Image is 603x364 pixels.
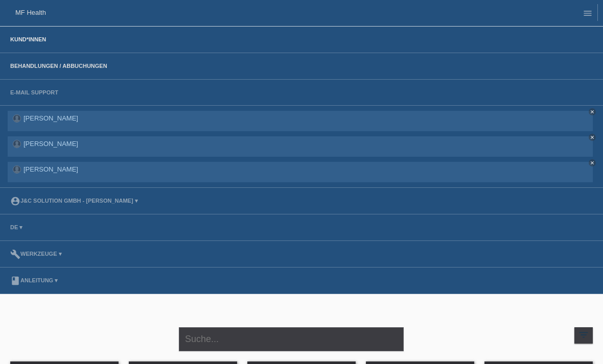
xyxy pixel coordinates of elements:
i: filter_list [578,329,589,341]
a: Behandlungen / Abbuchungen [5,63,112,69]
a: menu [577,10,598,16]
a: close [589,134,596,141]
a: MF Health [15,9,46,16]
a: E-Mail Support [5,89,63,95]
a: DE ▾ [5,224,28,230]
i: build [10,249,20,259]
a: [PERSON_NAME] [24,165,78,173]
a: bookAnleitung ▾ [5,277,63,283]
a: account_circleJ&C Solution GmbH - [PERSON_NAME] ▾ [5,198,143,204]
a: [PERSON_NAME] [24,114,78,122]
a: buildWerkzeuge ▾ [5,251,67,257]
i: menu [583,8,593,18]
i: close [590,160,595,165]
a: [PERSON_NAME] [24,140,78,148]
input: Suche... [179,327,404,351]
a: close [589,108,596,115]
a: Kund*innen [5,36,51,42]
i: book [10,276,20,286]
i: close [590,109,595,114]
i: close [590,135,595,140]
i: account_circle [10,196,20,206]
a: close [589,159,596,166]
